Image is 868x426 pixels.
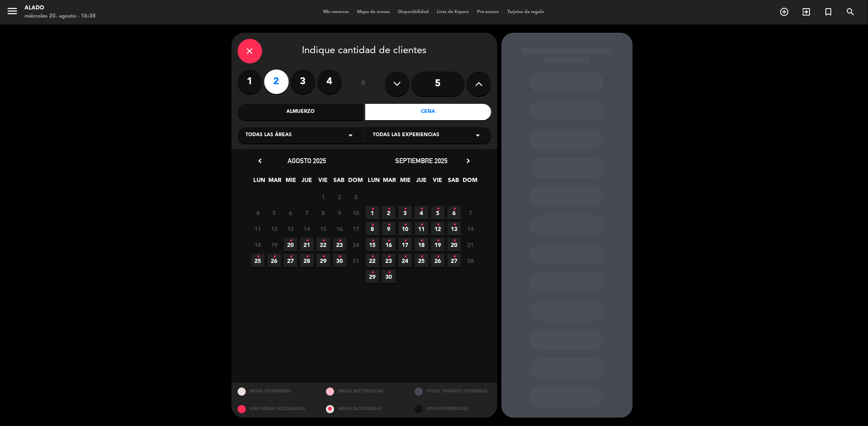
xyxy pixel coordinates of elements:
span: 13 [447,222,461,235]
span: 1 [317,190,330,204]
i: menu [6,5,18,17]
span: 29 [317,254,330,267]
i: • [453,234,456,247]
i: • [256,250,259,263]
i: chevron_right [464,157,473,165]
span: Disponibilidad [394,10,433,14]
span: 18 [415,238,428,251]
span: septiembre 2025 [396,157,448,165]
span: MIE [399,175,412,189]
span: MIE [284,175,298,189]
span: 12 [431,222,445,235]
span: DOM [463,175,476,189]
span: 14 [300,222,314,235]
i: • [436,250,439,263]
i: • [371,234,374,247]
span: 25 [415,254,428,267]
span: 28 [300,254,314,267]
span: 9 [382,222,396,235]
span: LUN [252,175,266,189]
i: • [420,202,423,215]
i: exit_to_app [802,7,812,17]
i: arrow_drop_down [346,130,356,140]
span: 19 [268,238,281,251]
span: 9 [333,206,346,220]
span: 15 [366,238,379,251]
span: 13 [284,222,297,235]
span: SAB [447,175,460,189]
span: 22 [317,238,330,251]
span: Todas las áreas [246,131,292,139]
span: 11 [251,222,265,235]
span: 16 [382,238,396,251]
i: arrow_drop_down [473,130,483,140]
span: 17 [398,238,412,251]
div: OTROS TAMAÑOS DIPONIBLES [409,383,497,400]
i: chevron_left [256,157,265,165]
span: 30 [382,270,396,283]
i: turned_in_not [824,7,834,17]
i: • [420,250,423,263]
span: SAB [332,175,346,189]
span: 5 [431,206,445,220]
i: • [322,234,325,247]
div: MESAS BLOQUEADAS [320,400,409,418]
i: • [322,250,325,263]
span: 16 [333,222,346,235]
span: 5 [268,206,281,220]
i: • [338,250,341,263]
i: • [371,266,374,279]
i: • [306,234,308,247]
span: agosto 2025 [288,157,326,165]
span: 3 [398,206,412,220]
i: • [387,234,390,247]
span: 7 [300,206,314,220]
i: • [420,218,423,231]
span: 26 [431,254,445,267]
span: 29 [366,270,379,283]
i: • [436,202,439,215]
span: 31 [349,254,363,267]
span: 20 [447,238,461,251]
span: 8 [366,222,379,235]
i: • [289,250,292,263]
i: • [404,234,407,247]
i: • [371,202,374,215]
span: Mis reservas [319,10,353,14]
span: 4 [251,206,265,220]
div: miércoles 20. agosto - 16:38 [25,12,96,20]
i: • [371,218,374,231]
i: • [306,250,308,263]
span: 20 [284,238,297,251]
span: JUE [415,175,428,189]
span: 21 [300,238,314,251]
i: • [453,250,456,263]
i: • [453,218,456,231]
i: • [404,250,407,263]
span: 3 [349,190,363,204]
div: Alado [25,4,96,12]
div: Almuerzo [238,104,364,120]
span: 7 [464,206,477,220]
span: Tarjetas de regalo [504,10,549,14]
span: 24 [349,238,363,251]
span: 11 [415,222,428,235]
span: 24 [398,254,412,267]
i: • [436,218,439,231]
span: 19 [431,238,445,251]
span: 6 [284,206,297,220]
i: • [338,234,341,247]
span: 27 [447,254,461,267]
i: • [387,250,390,263]
span: Pre-acceso [473,10,504,14]
span: 30 [333,254,346,267]
i: add_circle_outline [780,7,789,17]
div: Cena [365,104,491,120]
span: 28 [464,254,477,267]
i: search [846,7,856,17]
label: 4 [317,70,342,94]
i: • [436,234,439,247]
i: • [453,202,456,215]
span: 8 [317,206,330,220]
span: 22 [366,254,379,267]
